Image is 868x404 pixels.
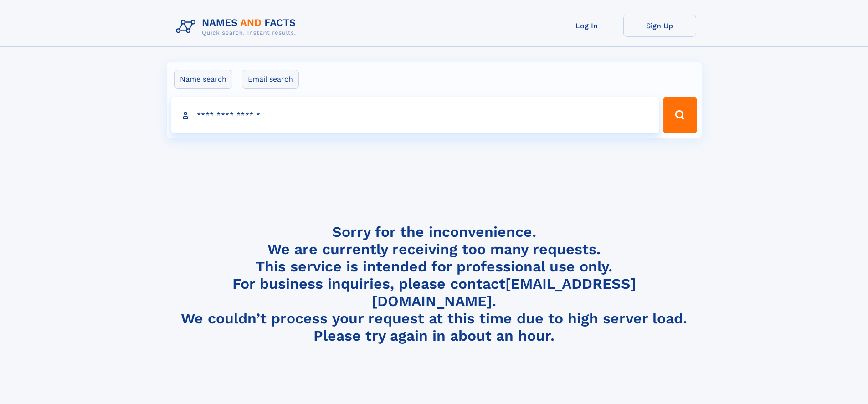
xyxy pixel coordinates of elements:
[623,15,696,37] a: Sign Up
[172,223,696,345] h4: Sorry for the inconvenience. We are currently receiving too many requests. This service is intend...
[550,15,623,37] a: Log In
[372,275,636,310] a: [EMAIL_ADDRESS][DOMAIN_NAME]
[171,97,659,133] input: search input
[174,70,232,89] label: Name search
[172,15,303,39] img: Logo Names and Facts
[242,70,299,89] label: Email search
[663,97,697,133] button: Search Button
